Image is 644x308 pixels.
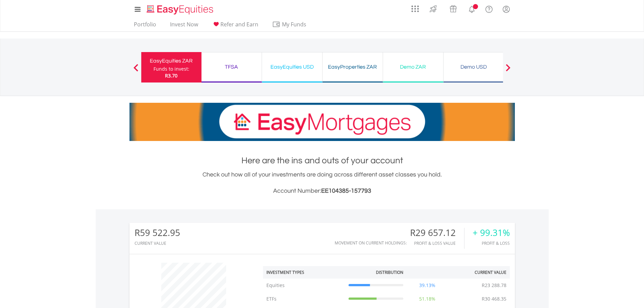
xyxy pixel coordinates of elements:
[463,2,480,15] a: Notifications
[153,66,189,72] div: Funds to invest:
[478,279,510,292] td: R23 288.78
[407,2,423,13] a: AppsGrid
[498,2,515,17] a: My Profile
[263,279,345,292] td: Equities
[129,170,515,196] div: Check out how all of your investments are doing across different asset classes you hold.
[272,20,316,29] span: My Funds
[131,21,159,31] a: Portfolio
[448,62,500,72] div: Demo USD
[165,72,177,79] span: R3.70
[327,62,379,72] div: EasyProperties ZAR
[448,3,459,14] img: vouchers-v2.svg
[410,228,464,238] div: R29 657.12
[129,186,515,196] h3: Account Number:
[478,292,510,306] td: R30 468.35
[473,241,510,245] div: Profit & Loss
[411,5,419,13] img: grid-menu-icon.svg
[129,155,515,167] h1: Here are the ins and outs of your account
[263,292,345,306] td: ETFs
[209,21,261,31] a: Refer and Earn
[407,279,448,292] td: 39.13%
[443,2,463,14] a: Vouchers
[167,21,201,31] a: Invest Now
[206,62,258,72] div: TFSA
[135,241,180,245] div: CURRENT VALUE
[387,62,439,72] div: Demo ZAR
[321,188,371,194] span: EE104385-157793
[145,56,197,66] div: EasyEquities ZAR
[473,228,510,238] div: + 99.31%
[410,241,464,245] div: Profit & Loss Value
[263,266,345,279] th: Investment Types
[407,292,448,306] td: 51.18%
[428,3,439,14] img: thrive-v2.svg
[144,2,216,15] a: Home page
[129,103,515,141] img: EasyMortage Promotion Banner
[501,67,515,74] button: Next
[335,241,407,245] div: Movement on Current Holdings:
[220,21,258,28] span: Refer and Earn
[145,4,216,15] img: EasyEquities_Logo.png
[480,2,498,15] a: FAQ's and Support
[448,266,510,279] th: Current Value
[129,67,143,74] button: Previous
[266,62,318,72] div: EasyEquities USD
[135,228,180,238] div: R59 522.95
[376,269,403,275] div: Distribution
